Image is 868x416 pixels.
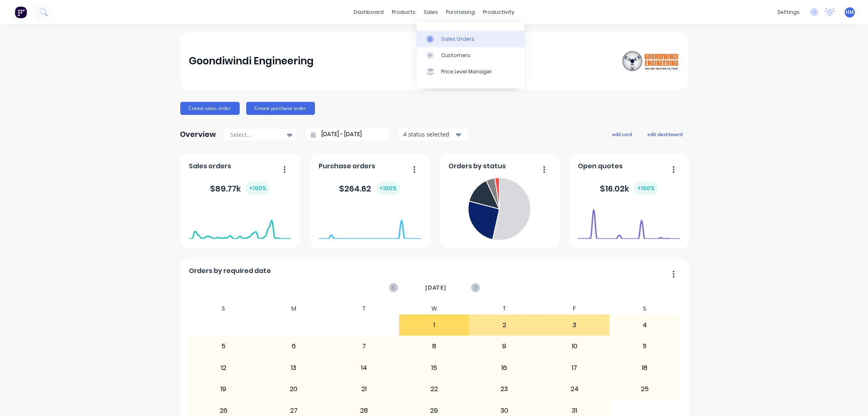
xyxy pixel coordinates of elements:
div: F [540,303,610,315]
div: S [610,303,680,315]
div: Price Level Manager [441,68,492,75]
span: Orders by status [448,161,506,171]
div: + 100 % [376,182,400,195]
div: T [469,303,540,315]
div: 24 [540,379,610,399]
div: Sales Orders [441,35,474,43]
div: + 100 % [246,182,270,195]
div: 17 [540,358,610,378]
a: dashboard [350,6,388,18]
img: Goondiwindi Engineering [622,46,679,76]
div: purchasing [442,6,479,18]
span: Sales orders [189,161,231,171]
div: productivity [479,6,518,18]
div: 12 [189,358,258,378]
button: Create purchase order [246,102,315,115]
span: Purchase orders [319,161,375,171]
div: Customers [441,52,470,59]
div: 2 [470,315,539,335]
div: 19 [189,379,258,399]
div: settings [773,6,804,18]
div: Goondiwindi Engineering [189,53,314,69]
div: 1 [400,315,469,335]
span: HM [846,9,854,16]
button: add card [607,129,638,139]
div: 16 [470,358,539,378]
div: 4 status selected [403,130,455,139]
div: 11 [610,336,680,357]
div: sales [420,6,442,18]
a: Price Level Manager [417,64,525,80]
div: 9 [470,336,539,357]
button: 4 status selected [399,128,468,141]
span: [DATE] [425,283,446,292]
div: 15 [400,358,469,378]
div: + 100 % [634,182,658,195]
div: Overview [180,126,216,143]
div: 7 [329,336,399,357]
div: $ 16.02k [600,182,658,195]
a: Customers [417,47,525,64]
span: Open quotes [578,161,623,171]
a: Sales Orders [417,31,525,47]
div: 23 [470,379,539,399]
div: 20 [259,379,329,399]
div: $ 264.62 [339,182,400,195]
div: 4 [610,315,680,335]
div: M [259,303,329,315]
button: Create sales order [180,102,240,115]
div: 6 [259,336,329,357]
div: 25 [610,379,680,399]
div: S [188,303,259,315]
div: 22 [400,379,469,399]
div: 5 [189,336,258,357]
div: T [329,303,399,315]
div: products [388,6,420,18]
div: $ 89.77k [210,182,270,195]
img: Factory [15,6,27,18]
div: 3 [540,315,610,335]
button: edit dashboard [643,129,688,139]
div: 14 [329,358,399,378]
div: 18 [610,358,680,378]
div: 8 [400,336,469,357]
div: W [399,303,470,315]
div: 13 [259,358,329,378]
div: 21 [329,379,399,399]
div: 10 [540,336,610,357]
